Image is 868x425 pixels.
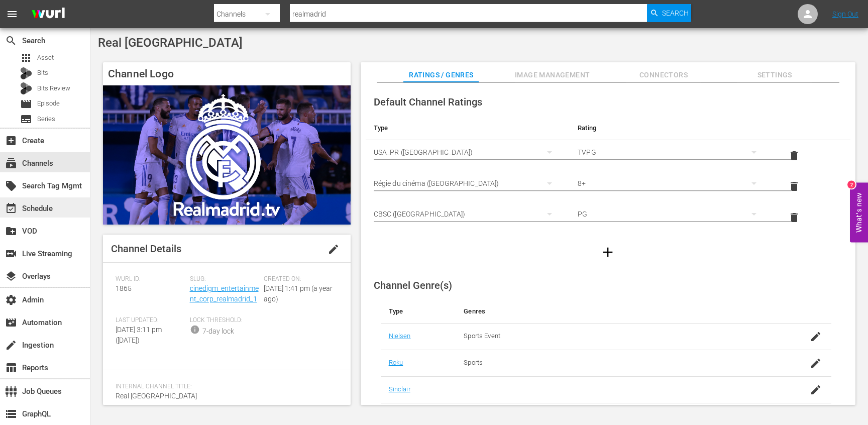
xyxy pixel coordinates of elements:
div: PG [578,200,766,228]
div: Bits Review [20,82,32,94]
span: Search [5,35,17,47]
th: Rating [570,116,774,140]
span: Default Channel Ratings [374,96,482,108]
table: simple table [366,116,850,233]
div: 7-day lock [202,326,234,337]
th: Type [366,116,570,140]
span: Automation [5,316,17,329]
a: cinedigm_entertainment_corp_realmadrid_1 [190,284,259,303]
span: Channel Genre(s) [374,279,452,291]
span: Last Updated: [116,316,185,325]
a: Roku [389,359,403,366]
span: Series [20,113,32,125]
span: Channel Details [111,243,181,255]
span: Bits [37,68,48,78]
span: Created On: [264,275,333,283]
div: Régie du cinéma ([GEOGRAPHIC_DATA]) [374,169,562,197]
span: Reports [5,362,17,374]
div: Bits [20,67,32,79]
div: CBSC ([GEOGRAPHIC_DATA]) [374,200,562,228]
span: [DATE] 1:41 pm (a year ago) [264,284,333,303]
span: Ratings / Genres [403,69,479,81]
img: ans4CAIJ8jUAAAAAAAAAAAAAAAAAAAAAAAAgQb4GAAAAAAAAAAAAAAAAAAAAAAAAJMjXAAAAAAAAAAAAAAAAAAAAAAAAgAT5G... [24,3,72,26]
span: info [190,325,200,335]
span: Search Tag Mgmt [5,180,17,192]
span: Overlays [5,270,17,282]
span: edit [328,243,340,255]
button: edit [321,237,346,261]
span: Connectors [626,69,701,81]
span: GraphQL [5,408,17,420]
a: Nielsen [389,332,411,340]
span: delete [788,180,800,192]
span: Asset [20,52,32,64]
span: Slug: [190,275,259,283]
span: Live Streaming [5,248,17,260]
span: Bits Review [37,83,70,93]
span: Create [5,135,17,147]
span: Real [GEOGRAPHIC_DATA] [116,392,197,400]
span: Search [662,4,689,22]
span: Ingestion [5,339,17,351]
div: TVPG [578,138,766,166]
span: Schedule [5,202,17,215]
span: 1865 [116,284,132,292]
span: Channels [5,157,17,169]
a: Sinclair [389,385,410,393]
img: Real Madrid [103,85,351,225]
div: USA_PR ([GEOGRAPHIC_DATA]) [374,138,562,166]
button: Open Feedback Widget [850,183,868,243]
div: 2 [847,181,855,189]
button: delete [782,174,806,198]
span: Job Queues [5,385,17,397]
span: [DATE] 3:11 pm ([DATE]) [116,326,162,344]
h4: Channel Logo [103,62,351,85]
a: Sign Out [832,10,858,18]
th: Genres [456,299,781,324]
span: Episode [37,98,60,109]
span: Asset [37,53,54,63]
span: Episode [20,98,32,110]
th: Type [381,299,456,324]
span: delete [788,150,800,162]
span: Image Management [515,69,590,81]
span: menu [6,8,18,20]
div: 8+ [578,169,766,197]
span: Real [GEOGRAPHIC_DATA] [98,36,243,50]
span: Wurl ID: [116,275,185,283]
span: Settings [737,69,812,81]
span: Series [37,114,55,124]
button: delete [782,205,806,230]
button: delete [782,144,806,168]
span: Admin [5,294,17,306]
span: VOD [5,225,17,237]
span: delete [788,211,800,224]
span: Lock Threshold: [190,316,259,325]
button: Search [647,4,691,22]
span: Internal Channel Title: [116,383,333,391]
